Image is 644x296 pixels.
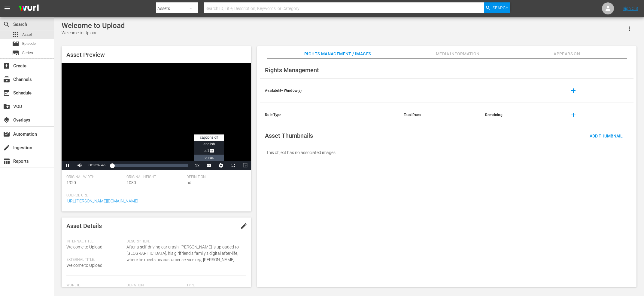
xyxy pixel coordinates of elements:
[66,222,102,230] span: Asset Details
[22,41,36,47] span: Episode
[204,149,215,153] span: CC1
[187,175,244,180] span: Definition
[215,161,227,170] button: Jump To Time
[126,244,244,263] span: After a self-driving car crash, [PERSON_NAME] is uploaded to [GEOGRAPHIC_DATA], his girlfriend’s ...
[570,111,577,119] span: add
[493,2,509,13] span: Search
[89,164,106,167] span: 00:00:02.475
[187,180,191,185] span: hd
[585,134,627,138] span: Add Thumbnail
[66,263,102,268] span: Welcome to Upload
[399,103,480,127] th: Total Runs
[3,131,10,138] span: Automation
[126,239,244,244] span: Description:
[304,50,371,58] span: Rights Management / Images
[66,239,123,244] span: Internal Title:
[570,87,577,94] span: add
[260,103,399,127] th: Rule Type
[239,161,251,170] button: Picture-in-Picture
[66,257,123,262] span: External Title:
[227,161,239,170] button: Fullscreen
[3,144,10,151] span: Ingestion
[260,79,399,103] th: Availability Window(s)
[203,142,215,146] span: english
[187,283,244,288] span: Type
[484,2,510,13] button: Search
[3,116,10,124] span: Overlays
[74,161,86,170] button: Mute
[66,51,105,58] span: Asset Preview
[3,158,10,165] span: Reports
[544,50,589,58] span: Appears On
[3,103,10,110] span: VOD
[126,283,184,288] span: Duration
[3,62,10,69] span: Create
[66,175,123,180] span: Original Width
[66,193,243,198] span: Source Url
[14,2,43,16] img: ans4CAIJ8jUAAAAAAAAAAAAAAAAAAAAAAAAgQb4GAAAAAAAAAAAAAAAAAAAAAAAAJMjXAAAAAAAAAAAAAAAAAAAAAAAAgAT5G...
[200,135,218,140] span: captions off
[480,103,561,127] th: Remaining
[240,222,248,230] span: edit
[4,5,11,12] span: menu
[62,30,125,36] div: Welcome to Upload
[62,21,125,30] div: Welcome to Upload
[66,199,138,203] a: [URL][PERSON_NAME][DOMAIN_NAME]
[22,50,33,56] span: Series
[112,164,188,167] div: Progress Bar
[265,132,313,139] span: Asset Thumbnails
[566,83,581,98] button: add
[435,50,480,58] span: Media Information
[3,89,10,97] span: Schedule
[22,32,32,38] span: Asset
[3,21,10,28] span: Search
[62,161,74,170] button: Pause
[237,219,251,233] button: edit
[126,180,136,185] span: 1080
[66,180,76,185] span: 1920
[203,161,215,170] button: Captions
[623,6,638,11] a: Sign Out
[585,130,627,141] button: Add Thumbnail
[66,245,102,249] span: Welcome to Upload
[66,283,123,288] span: Wurl Id
[260,144,633,161] div: This object has no associated images.
[566,108,581,122] button: add
[12,31,19,38] span: Asset
[12,40,19,48] span: Episode
[62,63,251,170] div: Video Player
[265,66,319,74] span: Rights Management
[126,175,184,180] span: Original Height
[205,156,214,160] span: en-us
[191,161,203,170] button: Playback Rate
[12,49,19,57] span: Series
[3,76,10,83] span: Channels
